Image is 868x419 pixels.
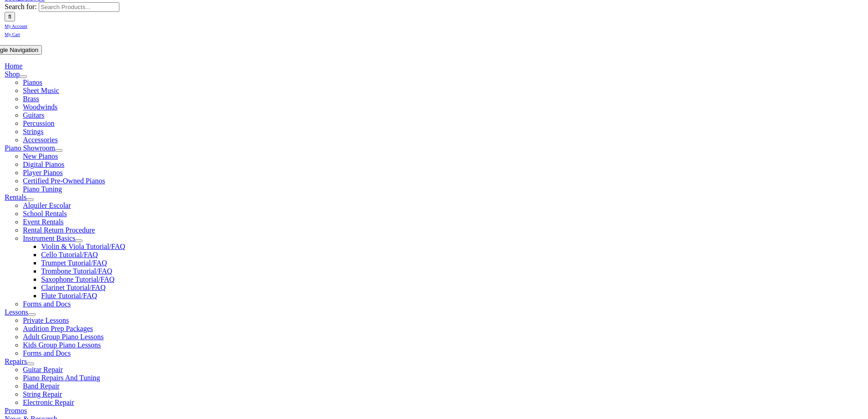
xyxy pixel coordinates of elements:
[23,382,59,390] a: Band Repair
[23,177,105,185] a: Certified Pre-Owned Pianos
[5,308,28,316] a: Lessons
[5,21,27,29] a: My Account
[5,12,15,21] input: Search
[23,119,54,127] a: Percussion
[5,24,27,29] span: My Account
[28,313,36,316] button: Open submenu of Lessons
[23,128,43,135] a: Strings
[41,259,107,267] a: Trumpet Tutorial/FAQ
[23,136,57,144] a: Accessories
[5,70,20,78] a: Shop
[23,210,67,217] a: School Rentals
[5,357,27,365] a: Repairs
[23,95,39,103] a: Brass
[23,333,103,341] a: Adult Group Piano Lessons
[5,193,26,201] a: Rentals
[23,341,101,349] a: Kids Group Piano Lessons
[23,234,75,242] a: Instrument Basics
[23,152,58,160] a: New Pianos
[23,349,71,357] a: Forms and Docs
[75,239,82,242] button: Open submenu of Instrument Basics
[23,390,62,398] a: String Repair
[23,111,44,119] a: Guitars
[23,87,59,94] a: Sheet Music
[55,149,62,152] button: Open submenu of Piano Showroom
[39,2,119,12] input: Search Products...
[5,144,55,152] a: Piano Showroom
[5,407,27,414] a: Promos
[5,3,37,10] span: Search for:
[41,292,97,300] a: Flute Tutorial/FAQ
[23,226,95,234] a: Rental Return Procedure
[27,362,34,365] button: Open submenu of Repairs
[23,160,64,168] a: Digital Pianos
[5,32,20,37] span: My Cart
[26,198,34,201] button: Open submenu of Rentals
[20,75,27,78] button: Open submenu of Shop
[5,62,22,70] a: Home
[41,243,125,250] a: Violin & Viola Tutorial/FAQ
[5,30,20,37] a: My Cart
[23,103,57,111] a: Woodwinds
[41,275,114,283] a: Saxophone Tutorial/FAQ
[41,267,112,275] a: Trombone Tutorial/FAQ
[41,284,106,291] a: Clarinet Tutorial/FAQ
[23,169,63,176] a: Player Pianos
[23,78,42,86] a: Pianos
[23,316,69,324] a: Private Lessons
[23,300,71,308] a: Forms and Docs
[23,325,93,332] a: Audition Prep Packages
[23,185,62,193] a: Piano Tuning
[23,374,100,382] a: Piano Repairs And Tuning
[23,366,63,373] a: Guitar Repair
[41,251,98,259] a: Cello Tutorial/FAQ
[23,202,71,209] a: Alquiler Escolar
[23,398,74,406] a: Electronic Repair
[23,218,63,226] a: Event Rentals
